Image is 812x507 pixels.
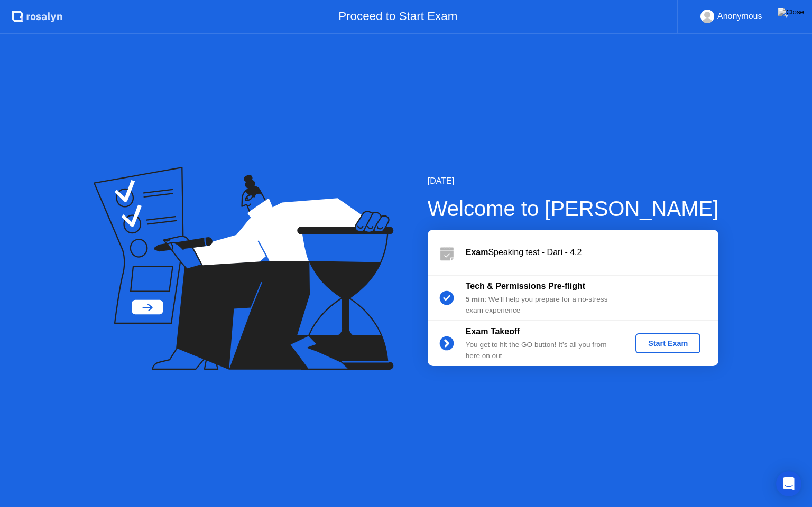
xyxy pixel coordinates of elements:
div: [DATE] [428,175,719,187]
b: Exam [466,248,488,257]
b: Tech & Permissions Pre-flight [466,281,585,290]
button: Start Exam [635,333,700,353]
div: Anonymous [717,10,762,23]
div: Speaking test - Dari - 4.2 [466,246,718,259]
img: Close [778,8,804,16]
div: : We’ll help you prepare for a no-stress exam experience [466,294,618,316]
div: Open Intercom Messenger [776,471,801,496]
b: 5 min [466,295,485,303]
b: Exam Takeoff [466,327,520,336]
div: You get to hit the GO button! It’s all you from here on out [466,340,618,361]
div: Start Exam [640,339,696,348]
div: Welcome to [PERSON_NAME] [428,193,719,224]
